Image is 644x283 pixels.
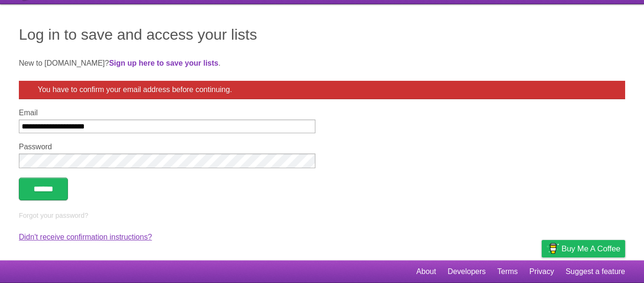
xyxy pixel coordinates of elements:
[546,240,559,257] img: Buy me a coffee
[19,81,625,99] div: You have to confirm your email address before continuing.
[19,23,625,46] h1: Log in to save and access your lists
[109,59,218,67] a: Sign up here to save your lists
[497,263,518,281] a: Terms
[19,109,315,117] label: Email
[529,263,554,281] a: Privacy
[19,233,152,241] a: Didn't receive confirmation instructions?
[416,263,436,281] a: About
[19,212,88,219] a: Forgot your password?
[566,263,625,281] a: Suggest a feature
[19,143,315,151] label: Password
[561,240,620,257] span: Buy me a coffee
[542,240,625,257] a: Buy me a coffee
[447,263,486,281] a: Developers
[19,58,625,69] p: New to [DOMAIN_NAME]? .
